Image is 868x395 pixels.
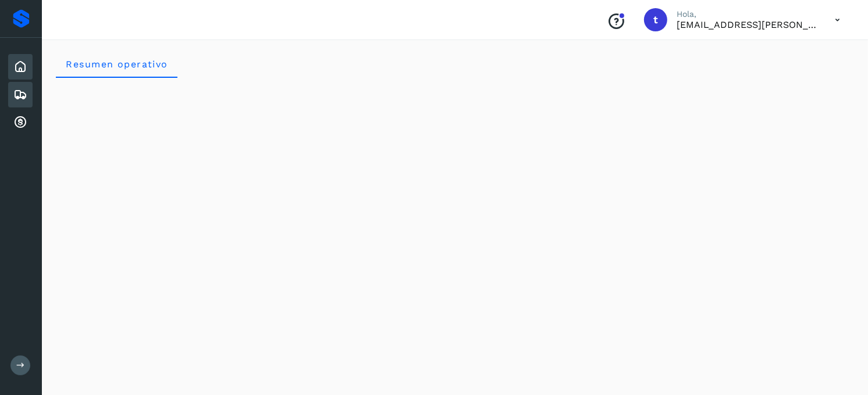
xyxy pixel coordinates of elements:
div: Embarques [8,82,33,107]
div: Cuentas por cobrar [8,110,33,135]
div: Inicio [8,54,33,80]
span: Resumen operativo [65,59,168,70]
p: transportes.lg.lozano@gmail.com [677,19,816,30]
p: Hola, [677,9,816,19]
